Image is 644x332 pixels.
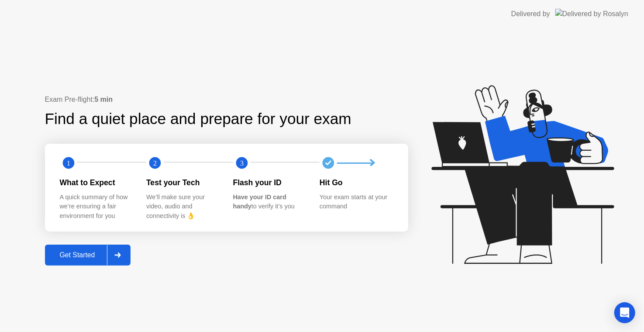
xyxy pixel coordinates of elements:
[153,159,157,167] text: 2
[320,193,393,211] div: Your exam starts at your command
[511,9,550,19] div: Delivered by
[45,245,131,266] button: Get Started
[94,96,113,103] b: 5 min
[45,94,408,105] div: Exam Pre-flight:
[146,177,219,188] div: Test your Tech
[48,251,107,259] div: Get Started
[555,9,628,19] img: Delivered by Rosalyn
[233,177,306,188] div: Flash your ID
[60,177,133,188] div: What to Expect
[233,193,306,211] div: to verify it’s you
[320,177,393,188] div: Hit Go
[146,193,219,221] div: We’ll make sure your video, audio and connectivity is 👌
[240,159,243,167] text: 3
[66,159,70,167] text: 1
[614,302,635,323] div: Open Intercom Messenger
[45,107,353,131] div: Find a quiet place and prepare for your exam
[60,193,133,221] div: A quick summary of how we’re ensuring a fair environment for you
[233,194,286,210] b: Have your ID card handy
